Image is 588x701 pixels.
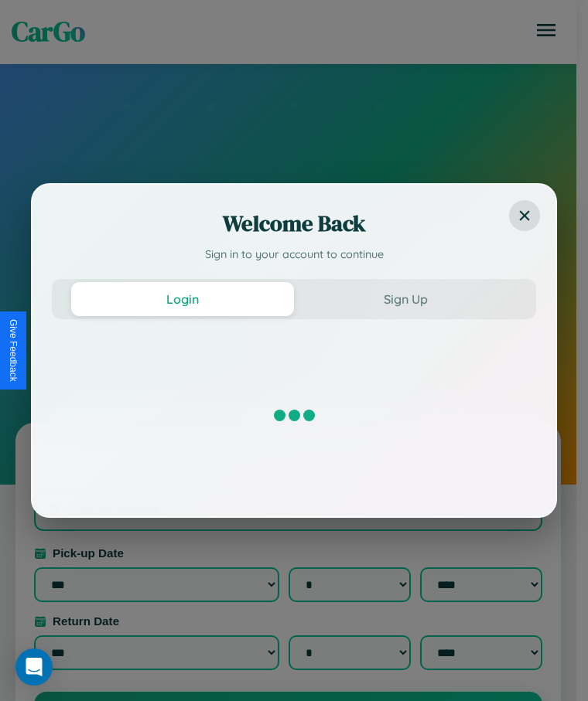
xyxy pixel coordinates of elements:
div: Give Feedback [8,319,19,382]
button: Login [71,282,294,316]
p: Sign in to your account to continue [52,247,536,264]
h2: Welcome Back [52,208,536,239]
button: Sign Up [294,282,517,316]
div: Open Intercom Messenger [15,648,53,686]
